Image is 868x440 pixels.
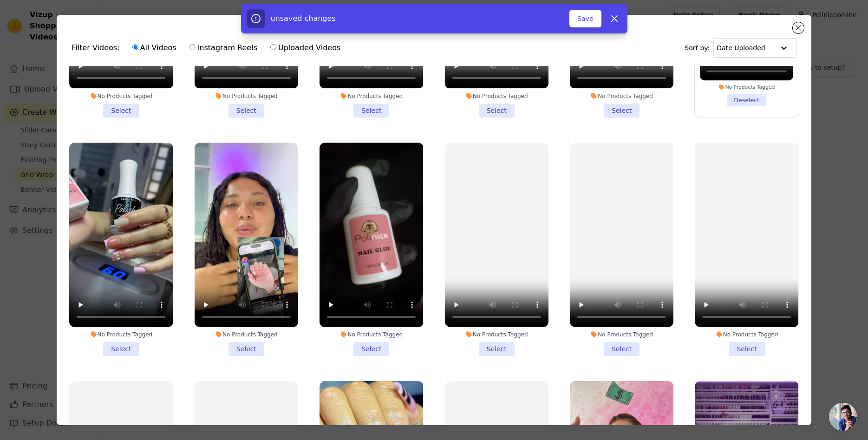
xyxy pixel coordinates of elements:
[700,84,793,91] div: No Products Tagged
[570,331,673,338] div: No Products Tagged
[195,92,298,100] div: No Products Tagged
[695,331,798,338] div: No Products Tagged
[320,92,423,100] div: No Products Tagged
[320,331,423,338] div: No Products Tagged
[829,403,857,431] a: Chat abierto
[189,42,258,54] label: Instagram Reels
[445,92,548,100] div: No Products Tagged
[445,331,548,338] div: No Products Tagged
[569,10,601,27] button: Save
[69,331,173,338] div: No Products Tagged
[72,37,346,59] div: Filter Videos:
[270,42,341,54] label: Uploaded Videos
[570,92,673,100] div: No Products Tagged
[271,14,336,23] span: unsaved changes
[69,92,173,100] div: No Products Tagged
[195,331,298,338] div: No Products Tagged
[132,42,177,54] label: All Videos
[685,38,796,58] div: Sort by:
